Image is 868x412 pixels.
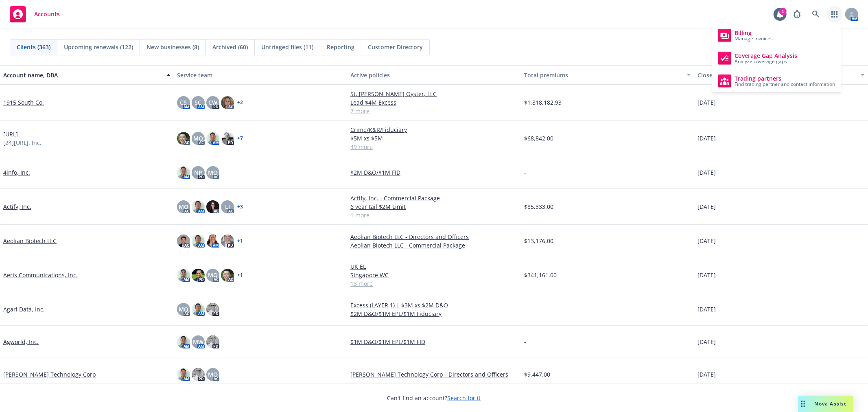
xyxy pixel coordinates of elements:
[195,98,201,107] span: SC
[697,337,716,346] span: [DATE]
[524,337,526,346] span: -
[192,200,205,213] img: photo
[64,43,133,51] span: Upcoming renewals (122)
[237,239,243,243] a: + 1
[350,262,518,271] a: UK EL
[221,96,234,109] img: photo
[715,26,838,45] a: Billing
[350,211,518,219] a: 1 more
[350,134,518,142] a: $5M xs $5M
[3,130,18,138] a: [URL]
[34,11,60,18] span: Accounts
[208,370,218,379] span: MQ
[350,142,518,151] a: 49 more
[3,237,57,245] a: Aeolian Biotech LLC
[3,305,45,313] a: Agari Data, Inc.
[808,6,824,22] a: Search
[208,271,218,279] span: MQ
[193,134,203,142] span: MQ
[350,337,518,346] a: $1M D&O/$1M EPL/$1M FID
[221,234,234,248] img: photo
[350,98,518,107] a: Lead $4M Excess
[192,303,205,316] img: photo
[179,202,188,211] span: MQ
[350,107,518,115] a: 7 more
[194,168,202,177] span: NP
[387,394,481,402] span: Can't find an account?
[697,305,716,313] span: [DATE]
[208,168,218,177] span: MQ
[177,368,190,381] img: photo
[193,337,203,346] span: MW
[177,234,190,248] img: photo
[697,202,716,211] span: [DATE]
[206,335,219,348] img: photo
[524,305,526,313] span: -
[221,132,234,145] img: photo
[697,134,716,142] span: [DATE]
[368,43,423,51] span: Customer Directory
[3,138,42,147] span: [24][URL], Inc.
[524,98,562,107] span: $1,818,182.93
[735,59,797,64] span: Analyze coverage gaps
[179,305,188,313] span: MQ
[3,370,96,379] a: [PERSON_NAME] Technology Corp
[735,82,835,87] span: Find trading partner and contact information
[524,202,553,211] span: $85,333.00
[3,168,30,177] a: 4info, Inc.
[237,136,243,141] a: + 7
[798,396,853,412] button: Nova Assist
[350,309,518,318] a: $2M D&O/$1M EPL/$1M Fiduciary
[524,370,550,379] span: $9,447.00
[327,43,354,51] span: Reporting
[697,98,716,107] span: [DATE]
[206,303,219,316] img: photo
[521,65,695,85] button: Total premiums
[192,269,205,282] img: photo
[715,71,838,91] a: Trading partners
[192,368,205,381] img: photo
[448,394,481,402] a: Search for it
[697,237,716,245] span: [DATE]
[694,65,868,85] button: Closest renewal date
[3,271,78,279] a: Aeris Communications, Inc.
[350,90,518,98] a: St. [PERSON_NAME] Oyster, LLC
[3,202,31,211] a: Actify, Inc.
[350,168,518,177] a: $2M D&O/$1M FID
[697,271,716,279] span: [DATE]
[3,71,162,79] div: Account name, DBA
[815,400,847,407] span: Nova Assist
[350,232,518,241] a: Aeolian Biotech LLC - Directors and Officers
[697,168,716,177] span: [DATE]
[798,396,808,412] div: Drag to move
[177,132,190,145] img: photo
[779,8,787,15] div: 1
[174,65,348,85] button: Service team
[697,370,716,379] span: [DATE]
[524,168,526,177] span: -
[524,134,553,142] span: $68,842.00
[177,166,190,179] img: photo
[347,65,521,85] button: Active policies
[350,71,518,79] div: Active policies
[715,48,838,68] a: Coverage Gap Analysis
[192,234,205,248] img: photo
[524,237,553,245] span: $13,176.00
[3,337,39,346] a: Agworld, Inc.
[208,98,217,107] span: CW
[177,71,344,79] div: Service team
[697,71,856,79] div: Closest renewal date
[237,204,243,209] a: + 3
[237,273,243,278] a: + 1
[735,75,835,82] span: Trading partners
[261,43,313,51] span: Untriaged files (11)
[350,125,518,134] a: Crime/K&R/Fiduciary
[177,335,190,348] img: photo
[212,43,248,51] span: Archived (60)
[350,271,518,279] a: Singapore WC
